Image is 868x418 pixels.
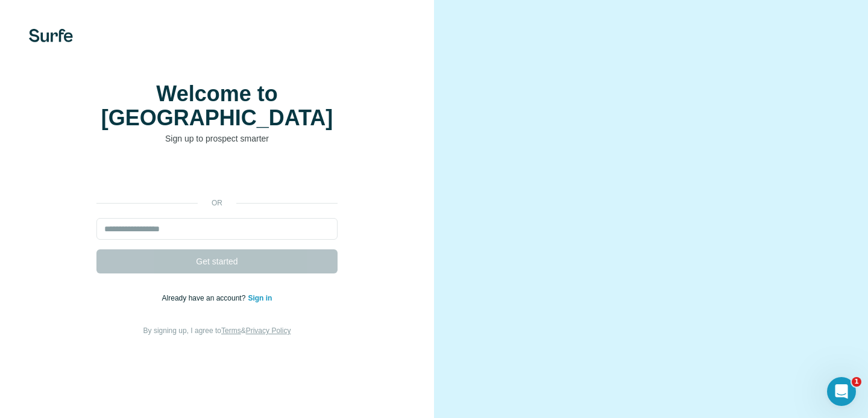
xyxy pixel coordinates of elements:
[96,82,338,130] h1: Welcome to [GEOGRAPHIC_DATA]
[248,294,272,302] a: Sign in
[827,377,856,406] iframe: Intercom live chat
[96,133,338,145] p: Sign up to prospect smarter
[90,163,344,189] iframe: Sign in with Google Button
[246,326,291,335] a: Privacy Policy
[143,326,291,335] span: By signing up, I agree to &
[852,377,861,387] span: 1
[198,198,236,208] p: or
[162,294,248,302] span: Already have an account?
[29,29,73,42] img: Surfe's logo
[221,326,241,335] a: Terms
